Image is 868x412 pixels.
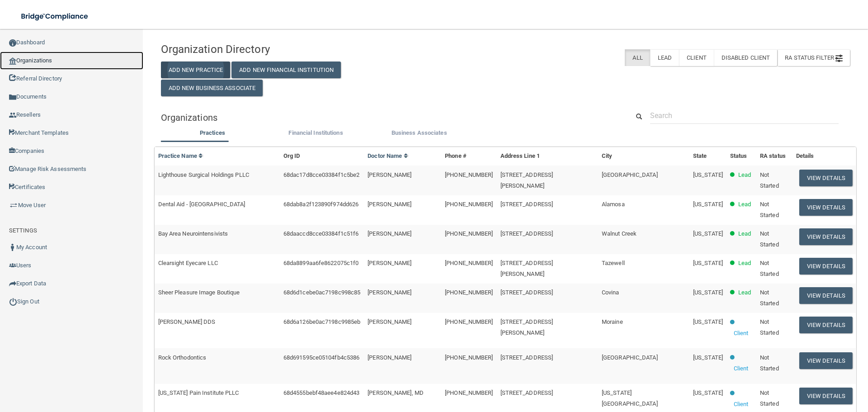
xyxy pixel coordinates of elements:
[760,389,779,407] span: Not Started
[693,354,723,361] span: [US_STATE]
[738,199,751,210] p: Lead
[200,129,225,136] span: Practices
[158,354,207,361] span: Rock Orthodontics
[500,201,553,208] span: [STREET_ADDRESS]
[368,389,424,396] span: [PERSON_NAME], MD
[602,389,658,407] span: [US_STATE][GEOGRAPHIC_DATA]
[445,289,493,296] span: [PHONE_NUMBER]
[161,43,382,55] h4: Organization Directory
[283,289,360,296] span: 68d6d1cebe0ac7198c998c85
[799,352,853,369] button: View Details
[9,94,16,101] img: icon-documents.8dae5593.png
[283,389,359,396] span: 68d4555bebf48aee4e824d43
[14,7,97,26] img: bridge_compliance_login_screen.278c3ca4.svg
[598,147,689,166] th: City
[9,262,16,269] img: icon-users.e205127d.png
[264,128,368,141] li: Financial Institutions
[760,318,779,336] span: Not Started
[158,318,216,325] span: [PERSON_NAME] DDS
[602,289,619,296] span: Covina
[500,230,553,237] span: [STREET_ADDRESS]
[445,230,493,237] span: [PHONE_NUMBER]
[368,260,411,266] span: [PERSON_NAME]
[158,201,245,208] span: Dental Aid - [GEOGRAPHIC_DATA]
[602,260,625,266] span: Tazewell
[9,112,16,119] img: ic_reseller.de258add.png
[9,280,16,287] img: icon-export.b9366987.png
[500,389,553,396] span: [STREET_ADDRESS]
[269,128,363,138] label: Financial Institutions
[445,354,493,361] span: [PHONE_NUMBER]
[500,354,553,361] span: [STREET_ADDRESS]
[734,399,749,410] p: Client
[602,171,658,178] span: [GEOGRAPHIC_DATA]
[283,260,359,266] span: 68da8899aa6fe8622075c1f0
[9,298,17,306] img: ic_power_dark.7ecde6b1.png
[738,287,751,298] p: Lead
[9,39,16,47] img: ic_dashboard_dark.d01f4a41.png
[231,62,341,78] button: Add New Financial Institution
[368,318,411,325] span: [PERSON_NAME]
[693,171,723,178] span: [US_STATE]
[368,354,411,361] span: [PERSON_NAME]
[799,388,853,404] button: View Details
[693,289,723,296] span: [US_STATE]
[283,230,359,237] span: 68daaccd8cce03384f1c51f6
[602,230,637,237] span: Walnut Creek
[445,260,493,266] span: [PHONE_NUMBER]
[760,289,779,307] span: Not Started
[158,230,228,237] span: Bay Area Neurointensivists
[445,318,493,325] span: [PHONE_NUMBER]
[689,147,726,166] th: State
[799,317,853,333] button: View Details
[441,147,496,166] th: Phone #
[760,260,779,277] span: Not Started
[602,318,623,325] span: Moraine
[9,244,16,251] img: ic_user_dark.df1a06c3.png
[760,201,779,218] span: Not Started
[734,363,749,374] p: Client
[9,225,37,236] label: SETTINGS
[283,171,359,178] span: 68dac17d8cce03384f1c5be2
[158,389,239,396] span: [US_STATE] Pain Institute PLLC
[445,171,493,178] span: [PHONE_NUMBER]
[283,354,359,361] span: 68d691595ce05104fb4c5386
[799,258,853,275] button: View Details
[760,171,779,189] span: Not Started
[283,318,360,325] span: 68d6a126be0ac7198c9985eb
[500,289,553,296] span: [STREET_ADDRESS]
[693,318,723,325] span: [US_STATE]
[500,171,553,189] span: [STREET_ADDRESS][PERSON_NAME]
[392,129,447,136] span: Business Associates
[738,170,751,180] p: Lead
[650,49,679,66] label: Lead
[368,128,471,141] li: Business Associate
[497,147,598,166] th: Address Line 1
[738,258,751,269] p: Lead
[368,230,411,237] span: [PERSON_NAME]
[799,199,853,216] button: View Details
[368,171,411,178] span: [PERSON_NAME]
[734,328,749,339] p: Client
[693,260,723,266] span: [US_STATE]
[799,228,853,245] button: View Details
[625,49,650,66] label: All
[693,230,723,237] span: [US_STATE]
[500,260,553,277] span: [STREET_ADDRESS][PERSON_NAME]
[283,201,359,208] span: 68dab8a2f123890f974dd626
[693,201,723,208] span: [US_STATE]
[726,147,756,166] th: Status
[161,62,231,78] button: Add New Practice
[158,289,240,296] span: Sheer Pleasure Image Boutique
[368,201,411,208] span: [PERSON_NAME]
[760,230,779,248] span: Not Started
[500,318,553,336] span: [STREET_ADDRESS][PERSON_NAME]
[738,228,751,239] p: Lead
[650,107,839,124] input: Search
[9,201,18,210] img: briefcase.64adab9b.png
[161,80,263,96] button: Add New Business Associate
[158,152,203,159] a: Practice Name
[835,55,843,62] img: icon-filter@2x.21656d0b.png
[158,260,218,266] span: Clearsight Eyecare LLC
[288,129,343,136] span: Financial Institutions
